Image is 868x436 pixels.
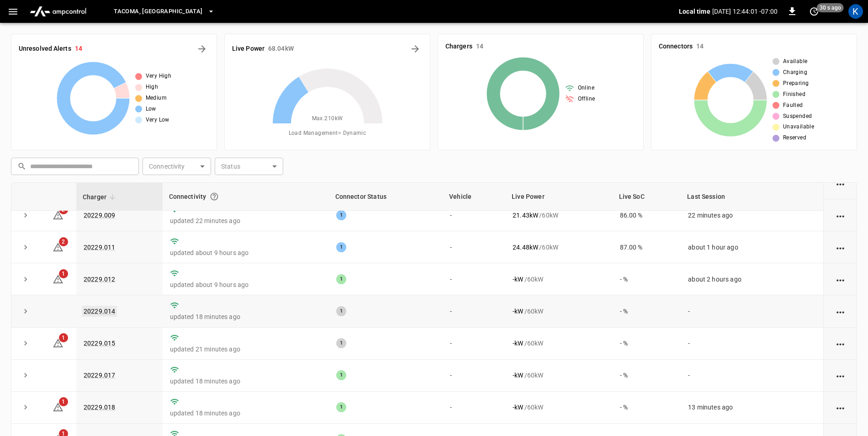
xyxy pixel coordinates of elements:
div: 1 [336,402,346,412]
p: - kW [513,339,523,348]
a: 20229.014 [82,306,117,317]
td: - [681,295,823,327]
span: Charger [83,191,118,202]
p: - kW [513,275,523,284]
p: updated about 9 hours ago [170,248,322,257]
span: Online [578,84,594,93]
span: Low [146,105,156,114]
div: 1 [336,306,346,316]
p: updated about 9 hours ago [170,280,322,289]
h6: Connectors [659,42,693,52]
button: expand row [19,240,32,254]
td: - [443,199,505,231]
h6: 68.04 kW [268,44,294,54]
div: / 60 kW [513,339,605,348]
div: / 60 kW [513,211,605,220]
div: action cell options [835,403,846,412]
span: 1 [59,397,68,406]
td: - % [613,328,681,360]
td: - [443,263,505,295]
td: - [443,328,505,360]
span: Very High [146,72,172,81]
span: 30 s ago [817,3,844,12]
div: profile-icon [848,4,863,19]
p: [DATE] 12:44:01 -07:00 [712,7,778,16]
div: action cell options [835,275,846,284]
td: - [443,231,505,263]
div: 1 [336,274,346,284]
a: 20229.018 [84,404,115,411]
p: 24.48 kW [513,243,538,252]
span: Offline [578,95,595,104]
button: expand row [19,368,32,382]
td: - % [613,263,681,295]
button: expand row [19,304,32,318]
th: Vehicle [443,183,505,211]
td: 13 minutes ago [681,392,823,424]
a: 20229.015 [84,340,115,347]
p: updated 21 minutes ago [170,345,322,354]
div: / 60 kW [513,243,605,252]
button: Energy Overview [408,42,423,56]
h6: Chargers [445,42,472,52]
td: - [681,360,823,392]
td: 87.00 % [613,231,681,263]
span: 1 [59,269,68,278]
button: expand row [19,272,32,286]
td: about 1 hour ago [681,231,823,263]
a: 20229.012 [84,276,115,283]
div: action cell options [835,307,846,316]
span: High [146,83,159,92]
button: Tacoma, [GEOGRAPHIC_DATA] [110,3,218,21]
button: set refresh interval [807,4,821,19]
div: / 60 kW [513,371,605,380]
a: 20229.009 [84,212,115,219]
a: 20229.017 [84,372,115,379]
td: - [443,392,505,424]
button: expand row [19,336,32,350]
div: / 60 kW [513,403,605,412]
span: Suspended [783,112,812,121]
span: 1 [59,333,68,342]
span: Faulted [783,101,803,110]
p: updated 18 minutes ago [170,312,322,321]
div: / 60 kW [513,307,605,316]
div: Connectivity [169,188,323,205]
div: action cell options [835,371,846,380]
td: 86.00 % [613,199,681,231]
span: Very Low [146,116,169,125]
td: - [443,295,505,327]
h6: 14 [696,42,704,52]
a: 1 [53,275,64,282]
td: 22 minutes ago [681,199,823,231]
p: updated 18 minutes ago [170,409,322,418]
div: 1 [336,370,346,380]
button: expand row [19,400,32,414]
td: - [443,360,505,392]
td: - % [613,360,681,392]
p: - kW [513,307,523,316]
div: action cell options [835,211,846,220]
div: 1 [336,338,346,348]
button: Connection between the charger and our software. [206,188,222,205]
span: Available [783,57,808,66]
p: updated 22 minutes ago [170,216,322,225]
span: Charging [783,68,807,77]
h6: Unresolved Alerts [19,44,71,54]
a: 1 [53,339,64,346]
a: 1 [53,403,64,410]
p: - kW [513,371,523,380]
div: action cell options [835,243,846,252]
div: action cell options [835,339,846,348]
th: Last Session [681,183,823,211]
a: 2 [53,211,64,218]
a: 2 [53,243,64,250]
button: expand row [19,208,32,222]
td: - % [613,392,681,424]
span: Preparing [783,79,809,88]
p: - kW [513,403,523,412]
p: updated 18 minutes ago [170,377,322,386]
span: Tacoma, [GEOGRAPHIC_DATA] [114,6,202,17]
th: Live Power [505,183,612,211]
a: 20229.011 [84,244,115,251]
